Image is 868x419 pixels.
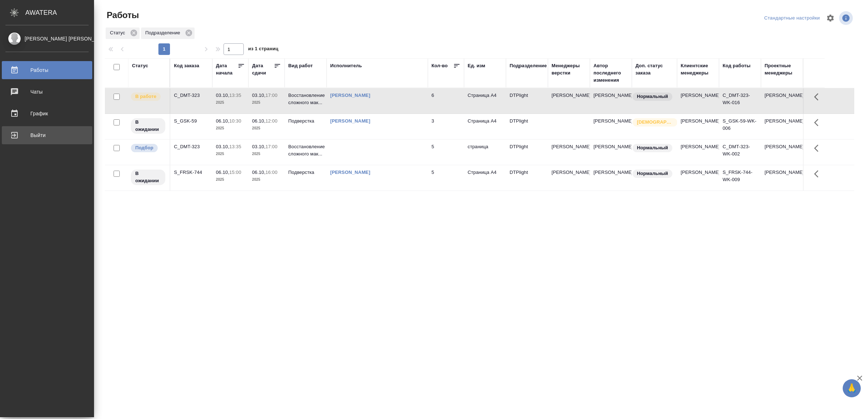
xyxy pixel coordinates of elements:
div: Автор последнего изменения [593,62,628,84]
span: из 1 страниц [248,44,278,55]
div: C_DMT-323 [174,143,209,150]
td: C_DMT-323-WK-016 [719,88,761,114]
td: DTPlight [506,114,548,139]
p: [PERSON_NAME] [552,143,586,150]
td: Страница А4 [464,88,506,114]
div: Менеджеры верстки [552,62,586,77]
p: Нормальный [637,93,668,100]
div: Статус [132,62,148,69]
p: 13:35 [229,93,241,98]
p: [PERSON_NAME] [552,169,586,176]
p: 2025 [216,176,245,183]
div: S_FRSK-744 [174,169,209,176]
p: 2025 [252,150,281,158]
a: Выйти [2,126,92,144]
td: S_FRSK-744-WK-009 [719,165,761,191]
p: 03.10, [216,144,229,149]
button: Здесь прячутся важные кнопки [810,140,827,157]
a: График [2,104,92,123]
p: 10:30 [229,118,241,124]
span: Посмотреть информацию [839,11,854,25]
p: В ожидании [135,119,161,133]
td: 3 [428,114,464,139]
a: [PERSON_NAME] [330,118,370,124]
td: DTPlight [506,88,548,114]
td: [PERSON_NAME] [590,165,632,191]
p: 17:00 [265,144,277,149]
div: Код заказа [174,62,199,69]
div: Выйти [5,130,89,141]
div: Исполнитель назначен, приступать к работе пока рано [130,169,166,186]
p: Нормальный [637,170,668,177]
p: 2025 [216,99,245,106]
a: [PERSON_NAME] [330,93,370,98]
td: S_GSK-59-WK-006 [719,114,761,139]
p: Подбор [135,144,153,151]
div: Можно подбирать исполнителей [130,143,166,153]
div: Дата начала [216,62,238,77]
div: Дата сдачи [252,62,274,77]
p: 13:35 [229,144,241,149]
div: Исполнитель назначен, приступать к работе пока рано [130,117,166,134]
p: Подразделение [145,29,183,37]
div: Статус [106,27,140,39]
p: Статус [110,29,128,37]
div: [PERSON_NAME] [PERSON_NAME] [5,35,89,43]
td: [PERSON_NAME] [761,114,803,139]
div: Исполнитель [330,62,362,69]
td: 6 [428,88,464,114]
td: [PERSON_NAME] [590,140,632,165]
p: 03.10, [252,93,265,98]
p: 2025 [252,99,281,106]
td: [PERSON_NAME] [677,114,719,139]
p: 06.10, [216,118,229,124]
p: 12:00 [265,118,277,124]
td: страница [464,140,506,165]
button: 🙏 [843,379,861,397]
td: Страница А4 [464,114,506,139]
p: 03.10, [216,93,229,98]
div: Доп. статус заказа [635,62,673,77]
td: DTPlight [506,140,548,165]
td: [PERSON_NAME] [677,88,719,114]
p: 16:00 [265,170,277,175]
div: Работы [5,65,89,76]
p: 2025 [216,150,245,158]
p: В ожидании [135,170,161,184]
p: 15:00 [229,170,241,175]
p: В работе [135,93,156,100]
p: [DEMOGRAPHIC_DATA] [637,119,673,126]
td: DTPlight [506,165,548,191]
span: Настроить таблицу [822,9,839,27]
td: [PERSON_NAME] [590,114,632,139]
td: Страница А4 [464,165,506,191]
td: 5 [428,140,464,165]
p: Нормальный [637,144,668,151]
div: Ед. изм [468,62,485,69]
p: 06.10, [252,118,265,124]
p: 03.10, [252,144,265,149]
td: [PERSON_NAME] [761,88,803,114]
span: Работы [105,9,139,21]
p: 06.10, [252,170,265,175]
p: 2025 [216,125,245,132]
div: Кол-во [431,62,448,69]
button: Здесь прячутся важные кнопки [810,165,827,183]
p: 2025 [252,125,281,132]
div: Подразделение [141,27,195,39]
p: [PERSON_NAME] [552,92,586,99]
div: Вид работ [288,62,313,69]
p: Восстановление сложного мак... [288,143,323,158]
div: C_DMT-323 [174,92,209,99]
div: split button [762,13,822,24]
p: Подверстка [288,169,323,176]
p: 2025 [252,176,281,183]
button: Здесь прячутся важные кнопки [810,114,827,131]
td: [PERSON_NAME] [677,165,719,191]
td: C_DMT-323-WK-002 [719,140,761,165]
div: Код работы [723,62,750,69]
div: График [5,108,89,119]
td: 5 [428,165,464,191]
div: Чаты [5,86,89,97]
p: 17:00 [265,93,277,98]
